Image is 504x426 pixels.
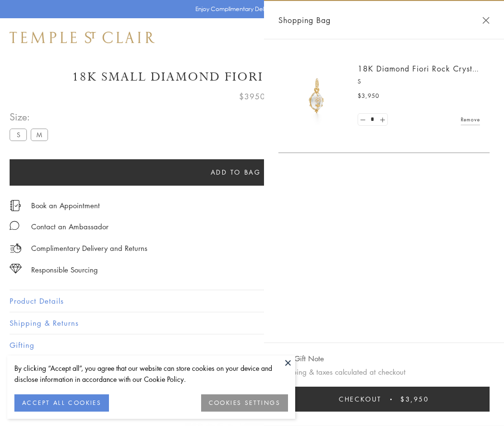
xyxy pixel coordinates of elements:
[14,363,288,385] div: By clicking “Accept all”, you agree that our website can store cookies on your device and disclos...
[10,264,22,273] img: icon_sourcing.svg
[377,114,387,126] a: Set quantity to 2
[10,312,494,334] button: Shipping & Returns
[278,353,324,365] button: Add Gift Note
[358,77,480,86] p: S
[278,366,490,378] p: Shipping & taxes calculated at checkout
[195,4,304,14] p: Enjoy Complimentary Delivery & Returns
[10,69,494,85] h1: 18K Small Diamond Fiori Rock Crystal Amulet
[10,334,494,356] button: Gifting
[31,264,98,276] div: Responsible Sourcing
[14,394,109,412] button: ACCEPT ALL COOKIES
[10,200,21,211] img: icon_appointment.svg
[31,200,100,211] a: Book an Appointment
[31,221,108,233] div: Contact an Ambassador
[461,114,480,125] a: Remove
[400,394,429,404] span: $3,950
[10,242,22,254] img: icon_delivery.svg
[278,387,490,412] button: Checkout $3,950
[10,109,52,125] span: Size:
[211,167,261,177] span: Add to bag
[358,91,379,101] span: $3,950
[10,221,19,230] img: MessageIcon-01_2.svg
[10,290,494,312] button: Product Details
[339,394,382,404] span: Checkout
[278,14,331,26] span: Shopping Bag
[482,17,490,24] button: Close Shopping Bag
[10,129,27,141] label: S
[201,394,288,412] button: COOKIES SETTINGS
[239,90,265,103] span: $3950
[31,242,147,254] p: Complimentary Delivery and Returns
[10,32,155,43] img: Temple St. Clair
[31,129,48,141] label: M
[10,159,462,186] button: Add to bag
[358,114,368,126] a: Set quantity to 0
[288,67,346,125] img: P51889-E11FIORI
